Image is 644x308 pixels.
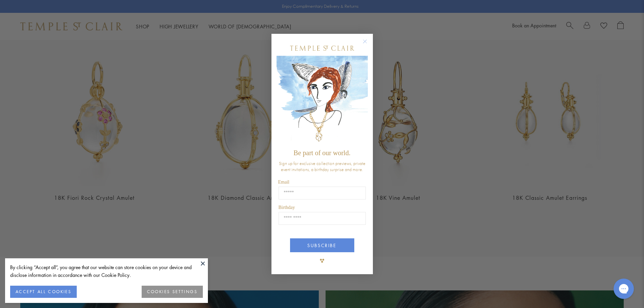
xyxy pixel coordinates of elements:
button: ACCEPT ALL COOKIES [10,286,77,298]
button: SUBSCRIBE [290,238,354,252]
img: TSC [315,254,329,267]
div: By clicking “Accept all”, you agree that our website can store cookies on your device and disclos... [10,263,203,279]
button: Close dialog [364,41,373,49]
span: Email [278,180,289,185]
span: Sign up for exclusive collection previews, private event invitations, a birthday surprise and more. [279,160,365,172]
img: c4a9eb12-d91a-4d4a-8ee0-386386f4f338.jpeg [277,56,368,146]
span: Birthday [279,205,295,210]
iframe: Gorgias live chat messenger [610,276,637,301]
button: COOKIES SETTINGS [142,286,203,298]
input: Email [279,187,366,199]
span: Be part of our world. [293,149,350,157]
img: Temple St. Clair [290,46,354,51]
